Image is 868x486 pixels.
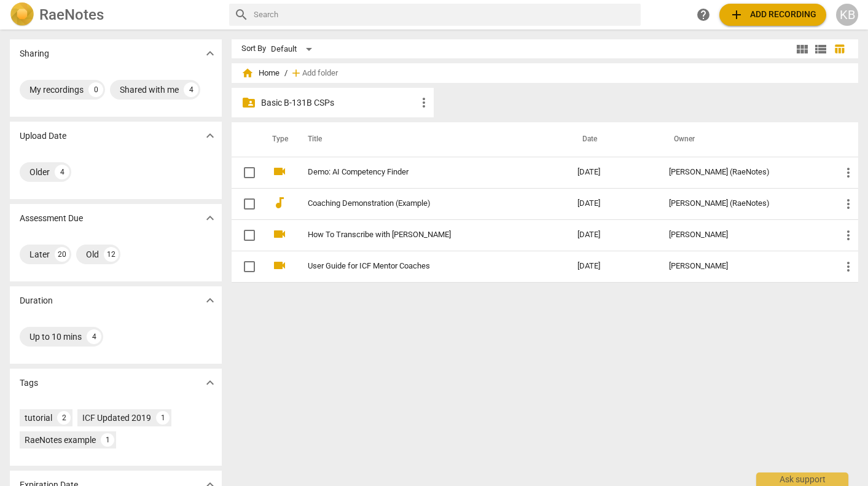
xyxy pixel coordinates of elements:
[254,5,636,25] input: Search
[830,40,848,58] button: Table view
[568,219,659,251] td: [DATE]
[669,168,821,177] div: [PERSON_NAME] (RaeNotes)
[55,247,69,262] div: 20
[841,228,856,243] span: more_vert
[729,7,744,22] span: add
[203,293,217,308] span: expand_more
[87,329,101,344] div: 4
[86,248,99,261] div: Old
[29,166,50,178] div: Older
[272,258,287,273] span: videocam
[201,374,219,392] button: Show more
[120,84,179,96] div: Shared with me
[272,195,287,210] span: audiotrack
[793,40,811,58] button: Tile view
[201,291,219,310] button: Show more
[39,6,104,23] h2: RaeNotes
[669,262,821,271] div: [PERSON_NAME]
[729,7,816,22] span: Add recording
[241,67,280,79] span: Home
[308,168,533,177] a: Demo: AI Competency Finder
[20,377,38,390] p: Tags
[203,375,217,390] span: expand_more
[82,412,151,424] div: ICF Updated 2019
[659,122,831,157] th: Owner
[20,212,83,225] p: Assessment Due
[241,95,256,110] span: folder_shared
[841,259,856,274] span: more_vert
[813,42,828,57] span: view_list
[10,2,219,27] a: LogoRaeNotes
[88,82,103,97] div: 0
[241,67,254,79] span: home
[271,39,316,59] div: Default
[308,262,533,271] a: User Guide for ICF Mentor Coaches
[834,43,845,55] span: table_chart
[29,248,50,261] div: Later
[669,199,821,208] div: [PERSON_NAME] (RaeNotes)
[20,47,49,60] p: Sharing
[201,209,219,227] button: Show more
[10,2,34,27] img: Logo
[696,7,711,22] span: help
[568,188,659,219] td: [DATE]
[201,127,219,145] button: Show more
[262,122,293,157] th: Type
[234,7,249,22] span: search
[241,44,266,53] div: Sort By
[272,227,287,241] span: videocam
[302,69,338,78] span: Add folder
[201,44,219,63] button: Show more
[57,411,71,425] div: 2
[841,165,856,180] span: more_vert
[669,230,821,240] div: [PERSON_NAME]
[29,331,82,343] div: Up to 10 mins
[203,128,217,143] span: expand_more
[568,122,659,157] th: Date
[719,4,826,26] button: Upload
[272,164,287,179] span: videocam
[203,46,217,61] span: expand_more
[20,130,66,143] p: Upload Date
[184,82,198,97] div: 4
[568,157,659,188] td: [DATE]
[795,42,810,57] span: view_module
[20,294,53,307] p: Duration
[836,4,858,26] button: KB
[25,434,96,446] div: RaeNotes example
[55,165,69,179] div: 4
[284,69,287,78] span: /
[29,84,84,96] div: My recordings
[293,122,568,157] th: Title
[308,230,533,240] a: How To Transcribe with [PERSON_NAME]
[308,199,533,208] a: Coaching Demonstration (Example)
[203,211,217,225] span: expand_more
[756,472,848,486] div: Ask support
[104,247,119,262] div: 12
[692,4,714,26] a: Help
[568,251,659,282] td: [DATE]
[416,95,431,110] span: more_vert
[290,67,302,79] span: add
[811,40,830,58] button: List view
[25,412,52,424] div: tutorial
[101,433,114,447] div: 1
[261,96,416,109] p: Basic B-131B CSPs
[156,411,170,425] div: 1
[841,197,856,211] span: more_vert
